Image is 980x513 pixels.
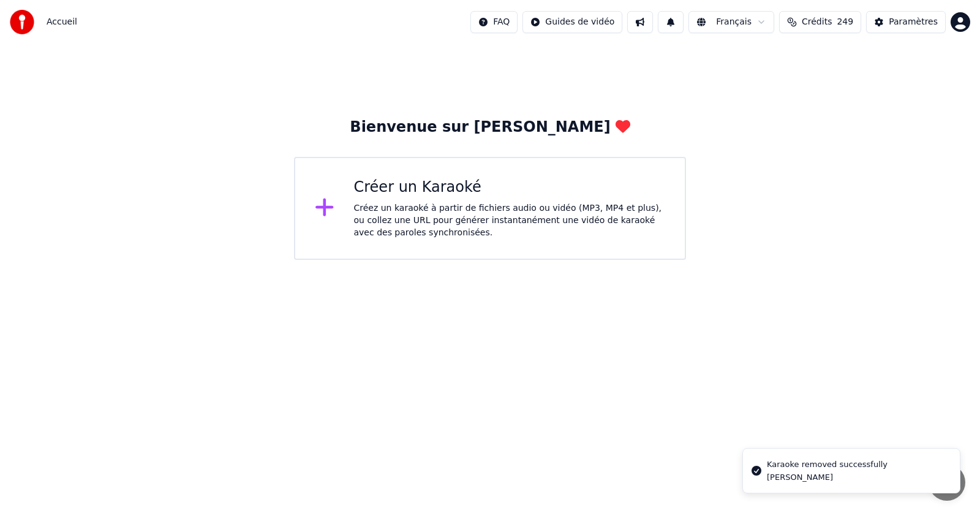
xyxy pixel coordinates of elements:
[470,11,518,33] button: FAQ
[779,11,861,33] button: Crédits249
[47,16,77,28] span: Accueil
[10,10,34,34] img: youka
[802,16,832,28] span: Crédits
[866,11,946,33] button: Paramètres
[354,202,666,239] div: Créez un karaoké à partir de fichiers audio ou vidéo (MP3, MP4 et plus), ou collez une URL pour g...
[889,16,938,28] div: Paramètres
[522,11,622,33] button: Guides de vidéo
[354,178,666,197] div: Créer un Karaoké
[47,16,77,28] nav: breadcrumb
[767,472,888,483] div: [PERSON_NAME]
[837,16,853,28] span: 249
[350,118,630,137] div: Bienvenue sur [PERSON_NAME]
[767,458,888,471] div: Karaoke removed successfully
